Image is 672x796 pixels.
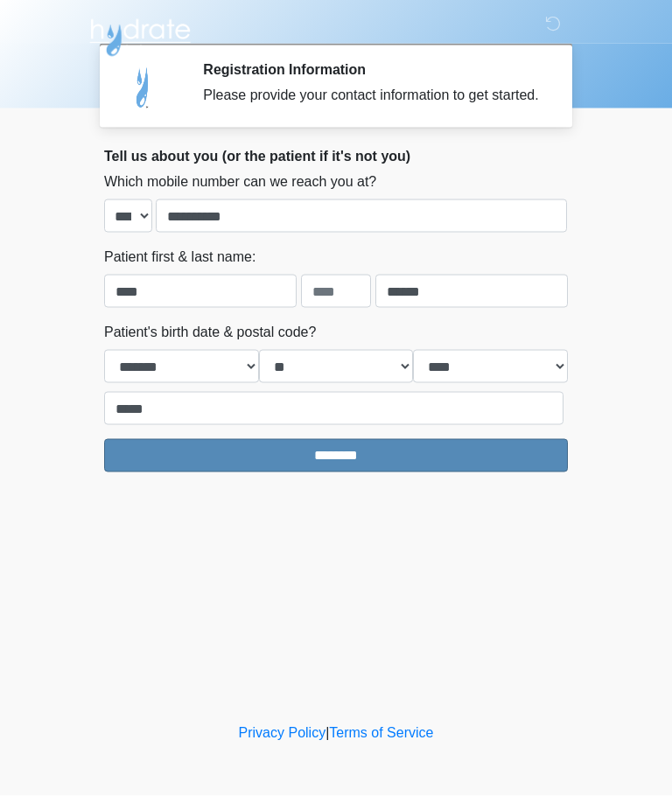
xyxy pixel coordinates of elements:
[203,85,542,106] div: Please provide your contact information to get started.
[104,171,376,192] label: Which mobile number can we reach you at?
[104,247,255,268] label: Patient first & last name:
[329,725,433,740] a: Terms of Service
[117,61,170,114] img: Agent Avatar
[325,725,329,740] a: |
[239,725,326,740] a: Privacy Policy
[104,322,316,343] label: Patient's birth date & postal code?
[87,13,193,58] img: Hydrate IV Bar - Arcadia Logo
[104,148,568,164] h2: Tell us about you (or the patient if it's not you)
